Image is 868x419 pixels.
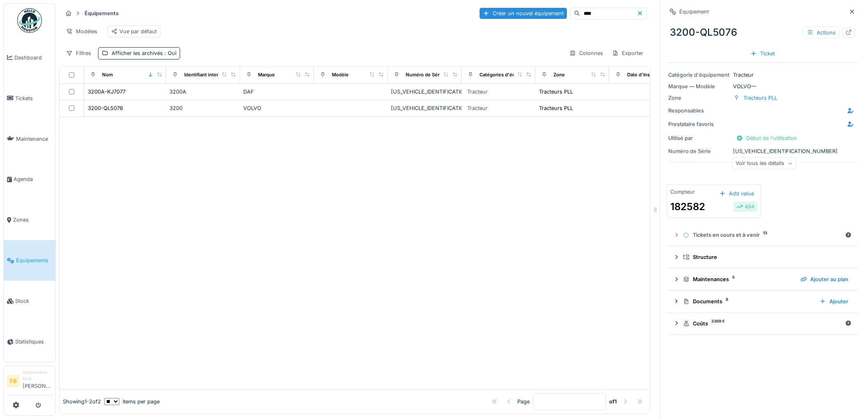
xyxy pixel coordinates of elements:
div: Tickets en cours et à venir [683,231,842,239]
div: 3200A [169,88,237,96]
div: [US_VEHICLE_IDENTIFICATION_NUMBER] [668,147,857,155]
div: Identifiant interne [184,71,224,78]
div: Exporter [608,47,647,59]
div: Prestataire favoris [668,120,730,128]
div: Tracteurs PLL [539,104,573,112]
div: Showing 1 - 2 of 2 [63,398,101,405]
div: Vue par défaut [111,27,157,35]
summary: Coûts2369 € [670,316,855,331]
div: Modèles [62,25,101,37]
div: Tracteur [668,71,857,79]
div: VOLVO [243,104,311,112]
div: Structure [683,253,848,261]
li: FB [7,375,19,387]
li: [PERSON_NAME] [23,369,52,393]
div: Marque — Modèle [668,82,730,90]
div: Nom [102,71,113,78]
div: Créer un nouvel équipement [480,8,567,19]
div: 182582 [670,199,705,214]
span: Zones [13,216,52,224]
a: Stock [4,281,55,321]
div: Filtres [62,47,95,59]
summary: Tickets en cours et à venir13 [670,228,855,243]
div: Ticket [747,48,778,59]
div: Tracteurs PLL [539,88,573,96]
img: Badge_color-CXgf-gQk.svg [17,8,42,33]
a: Zones [4,200,55,240]
span: Équipements [16,256,52,264]
span: Agenda [14,175,52,183]
div: Début de l'utilisation [733,133,800,144]
a: Maintenance [4,119,55,159]
a: Équipements [4,240,55,281]
a: Tickets [4,78,55,119]
div: Tracteur [467,88,488,96]
div: Tracteur [467,104,488,112]
div: 3200 [169,104,237,112]
div: 3200-QL5076 [667,22,858,43]
div: Numéro de Série [406,71,443,78]
div: 3200A-KJ7077 [88,88,126,96]
span: : Oui [163,50,176,56]
div: Maintenances [683,275,794,283]
summary: Structure [670,250,855,265]
span: Tickets [15,94,52,102]
div: Gestionnaire local [23,369,52,382]
div: Numéro de Série [668,147,730,155]
span: Stock [15,297,52,305]
a: FB Gestionnaire local[PERSON_NAME] [7,369,52,395]
div: Page [517,398,530,405]
div: Responsables [668,107,730,114]
div: Coûts [683,320,842,327]
summary: Maintenances5Ajouter au plan [670,272,855,287]
div: Utilisé par [668,134,730,142]
div: 494 [736,203,754,211]
div: Zone [553,71,565,78]
div: VOLVO — [668,82,857,90]
div: Add value [716,188,757,199]
a: Dashboard [4,37,55,78]
div: Voir tous les détails [732,158,796,169]
span: Dashboard [14,54,52,62]
div: Documents [683,298,813,305]
span: Maintenance [16,135,52,143]
a: Statistiques [4,321,55,362]
div: [US_VEHICLE_IDENTIFICATION_NUMBER] [391,104,458,112]
div: Équipement [679,8,709,16]
div: Marque [258,71,275,78]
div: Compteur [670,188,695,196]
div: Colonnes [566,47,607,59]
div: DAF [243,88,311,96]
div: Tracteurs PLL [743,94,777,102]
div: 3200-QL5076 [88,104,123,112]
strong: of 1 [609,398,617,405]
div: Ajouter [816,296,852,307]
div: Afficher les archivés [112,49,176,57]
strong: Équipements [81,9,122,17]
div: Actions [803,27,839,39]
div: Catégorie d'équipement [668,71,730,79]
div: [US_VEHICLE_IDENTIFICATION_NUMBER] [391,88,458,96]
div: Ajouter au plan [797,274,852,285]
div: Modèle [332,71,349,78]
div: Zone [668,94,730,102]
span: Statistiques [15,338,52,346]
div: items per page [104,398,160,405]
a: Agenda [4,159,55,200]
summary: Documents8Ajouter [670,294,855,309]
div: Catégories d'équipement [480,71,537,78]
div: Date d'Installation [627,71,667,78]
